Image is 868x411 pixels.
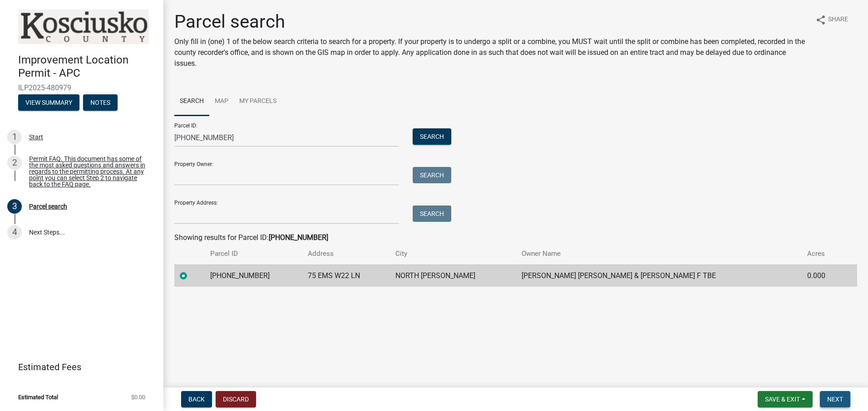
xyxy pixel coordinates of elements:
span: ILP2025-480979 [18,83,145,92]
div: 2 [7,156,22,170]
th: Owner Name [516,243,801,264]
td: [PERSON_NAME] [PERSON_NAME] & [PERSON_NAME] F TBE [516,264,801,287]
i: share [815,15,826,25]
div: Start [29,134,43,140]
button: Next [820,391,850,407]
button: View Summary [18,94,79,111]
th: Parcel ID [205,243,302,264]
span: Share [828,15,848,25]
a: My Parcels [234,87,282,116]
wm-modal-confirm: Summary [18,99,79,107]
a: Map [209,87,234,116]
button: Search [413,128,451,145]
span: Next [827,396,843,403]
div: Permit FAQ. This document has some of the most asked questions and answers in regards to the perm... [29,156,149,187]
button: Search [413,205,451,222]
button: Back [181,391,212,407]
span: Save & Exit [765,396,800,403]
div: Parcel search [29,203,67,210]
h4: Improvement Location Permit - APC [18,54,156,80]
button: Search [413,167,451,183]
span: Back [188,396,205,403]
button: shareShare [808,11,855,29]
strong: [PHONE_NUMBER] [269,233,328,242]
td: 0.000 [802,264,842,287]
div: 4 [7,225,22,240]
a: Estimated Fees [7,358,149,376]
th: City [390,243,516,264]
th: Acres [802,243,842,264]
img: Kosciusko County, Indiana [18,10,149,44]
p: Only fill in (one) 1 of the below search criteria to search for a property. If your property is t... [174,36,808,69]
wm-modal-confirm: Notes [83,99,118,107]
span: $0.00 [131,394,145,400]
h1: Parcel search [174,11,808,33]
a: Search [174,87,209,116]
td: 75 EMS W22 LN [302,264,390,287]
button: Notes [83,94,118,111]
td: NORTH [PERSON_NAME] [390,264,516,287]
button: Discard [216,391,256,407]
td: [PHONE_NUMBER] [205,264,302,287]
div: 3 [7,199,22,214]
th: Address [302,243,390,264]
div: Showing results for Parcel ID: [174,232,857,243]
span: Estimated Total [18,394,58,400]
div: 1 [7,130,22,144]
button: Save & Exit [758,391,813,407]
